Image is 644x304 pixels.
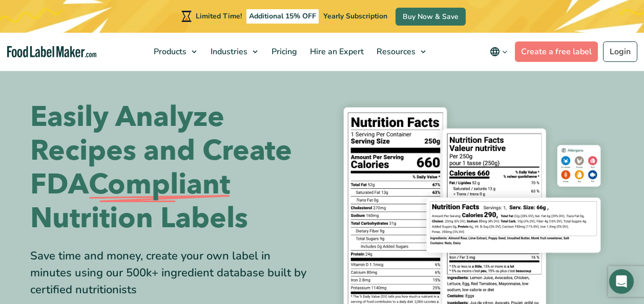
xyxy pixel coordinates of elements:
span: Compliant [89,168,230,202]
a: Products [148,33,202,71]
span: Limited Time! [196,11,242,21]
span: Yearly Subscription [323,11,387,21]
a: Hire an Expert [304,33,368,71]
a: Buy Now & Save [396,8,466,26]
h1: Easily Analyze Recipes and Create FDA Nutrition Labels [30,100,315,235]
span: Resources [373,46,417,57]
span: Industries [207,46,248,57]
a: Resources [370,33,431,71]
div: Open Intercom Messenger [609,269,634,294]
span: Hire an Expert [307,46,365,57]
span: Additional 15% OFF [246,9,319,24]
div: Save time and money, create your own label in minutes using our 500k+ ingredient database built b... [30,248,315,298]
span: Pricing [268,46,298,57]
a: Industries [204,33,263,71]
a: Pricing [265,33,301,71]
a: Login [603,41,637,62]
a: Create a free label [515,41,598,62]
span: Products [151,46,188,57]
